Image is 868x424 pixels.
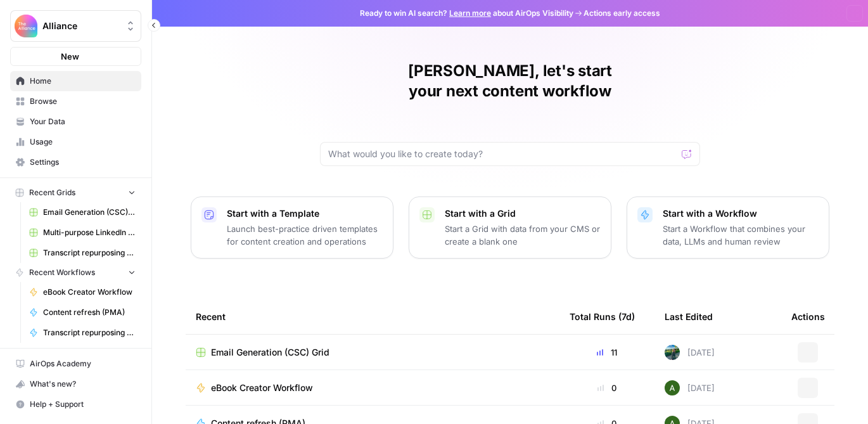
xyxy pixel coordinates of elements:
[10,112,141,132] a: Your Data
[10,374,141,394] button: What's new?
[10,47,141,66] button: New
[227,207,383,220] p: Start with a Template
[449,8,491,18] a: Learn more
[584,8,660,19] span: Actions early access
[43,307,136,318] span: Content refresh (PMA)
[10,394,141,414] button: Help + Support
[227,222,383,248] p: Launch best-practice driven templates for content creation and operations
[43,247,136,259] span: Transcript repurposing Grid
[328,148,677,160] input: What would you like to create today?
[30,399,136,410] span: Help + Support
[30,96,136,107] span: Browse
[23,282,141,302] a: eBook Creator Workflow
[30,136,136,148] span: Usage
[191,196,393,259] button: Start with a TemplateLaunch best-practice driven templates for content creation and operations
[29,267,95,278] span: Recent Workflows
[43,227,136,238] span: Multi-purpose LinkedIn Workflow Grid
[30,358,136,369] span: AirOps Academy
[665,345,680,360] img: yl970d7s0b87kvf7psbj6orv0kfw
[23,323,141,343] a: Transcript repurposing ([PERSON_NAME])
[23,302,141,323] a: Content refresh (PMA)
[409,196,611,259] button: Start with a GridStart a Grid with data from your CMS or create a blank one
[791,299,825,334] div: Actions
[627,196,829,259] button: Start with a WorkflowStart a Workflow that combines your data, LLMs and human review
[570,346,644,359] div: 11
[570,382,644,394] div: 0
[30,75,136,87] span: Home
[196,346,549,359] a: Email Generation (CSC) Grid
[570,299,635,334] div: Total Runs (7d)
[15,15,37,37] img: Alliance Logo
[29,187,75,198] span: Recent Grids
[10,10,141,42] button: Workspace: Alliance
[10,263,141,282] button: Recent Workflows
[43,207,136,218] span: Email Generation (CSC) Grid
[11,375,141,394] div: What's new?
[663,222,819,248] p: Start a Workflow that combines your data, LLMs and human review
[663,207,819,220] p: Start with a Workflow
[30,157,136,168] span: Settings
[211,346,329,359] span: Email Generation (CSC) Grid
[445,207,601,220] p: Start with a Grid
[196,382,549,394] a: eBook Creator Workflow
[10,183,141,202] button: Recent Grids
[23,222,141,243] a: Multi-purpose LinkedIn Workflow Grid
[43,327,136,338] span: Transcript repurposing ([PERSON_NAME])
[23,202,141,222] a: Email Generation (CSC) Grid
[665,299,713,334] div: Last Edited
[10,91,141,112] a: Browse
[10,132,141,152] a: Usage
[10,354,141,374] a: AirOps Academy
[61,50,79,63] span: New
[42,20,119,32] span: Alliance
[30,116,136,127] span: Your Data
[211,382,313,394] span: eBook Creator Workflow
[360,8,573,19] span: Ready to win AI search? about AirOps Visibility
[665,380,715,395] div: [DATE]
[665,380,680,395] img: d65nc20463hou62czyfowuui0u3g
[23,243,141,263] a: Transcript repurposing Grid
[10,152,141,172] a: Settings
[196,299,549,334] div: Recent
[665,345,715,360] div: [DATE]
[10,71,141,91] a: Home
[320,61,700,101] h1: [PERSON_NAME], let's start your next content workflow
[43,286,136,298] span: eBook Creator Workflow
[445,222,601,248] p: Start a Grid with data from your CMS or create a blank one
